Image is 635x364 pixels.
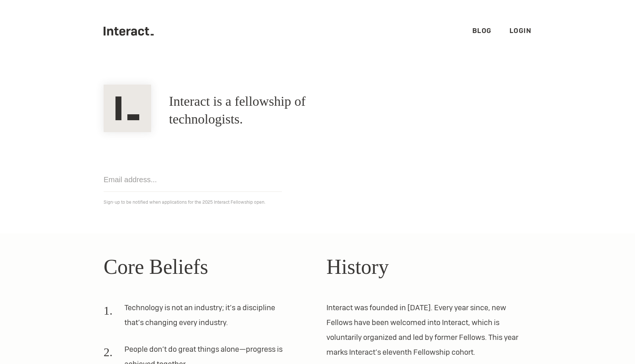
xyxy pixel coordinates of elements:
img: Interact Logo [104,85,151,132]
h2: Core Beliefs [104,251,309,282]
li: Technology is not an industry; it’s a discipline that’s changing every industry. [104,300,291,336]
p: Interact was founded in [DATE]. Every year since, new Fellows have been welcomed into Interact, w... [326,300,531,360]
h1: Interact is a fellowship of technologists. [169,93,369,128]
input: Email address... [104,168,282,192]
a: Blog [472,26,492,35]
a: Login [509,26,532,35]
p: Sign-up to be notified when applications for the 2025 Interact Fellowship open. [104,198,531,207]
h2: History [326,251,531,282]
